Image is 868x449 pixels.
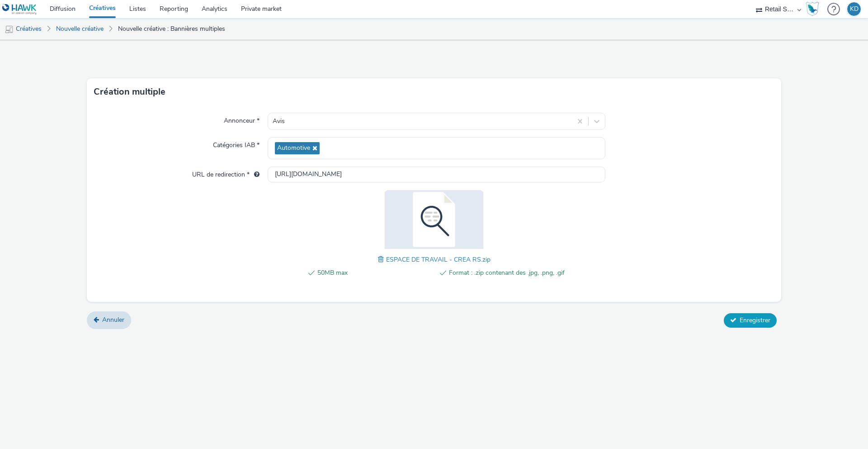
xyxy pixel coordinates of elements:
[375,190,493,249] img: ESPACE DE TRAVAIL - CREA RS.zip
[250,170,259,179] div: L'URL de redirection sera utilisée comme URL de validation avec certains SSP et ce sera l'URL de ...
[806,2,823,16] a: Hawk Academy
[2,4,37,15] img: undefined Logo
[220,113,263,125] label: Annonceur *
[87,311,131,329] a: Annuler
[740,316,770,325] span: Enregistrer
[386,255,491,264] span: ESPACE DE TRAVAIL - CREA RS.zip
[317,267,433,278] span: 50MB max
[449,267,565,278] span: Format : .zip contenant des .jpg, .png, .gif
[5,25,14,34] img: mobile
[277,144,310,152] span: Automotive
[113,18,230,40] a: Nouvelle créative : Bannières multiples
[268,167,605,182] input: url...
[189,167,263,179] label: URL de redirection *
[806,2,819,16] img: Hawk Academy
[209,137,263,150] label: Catégories IAB *
[94,85,165,99] h3: Création multiple
[102,315,124,324] span: Annuler
[850,2,859,16] div: KD
[52,18,108,40] a: Nouvelle créative
[724,313,777,328] button: Enregistrer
